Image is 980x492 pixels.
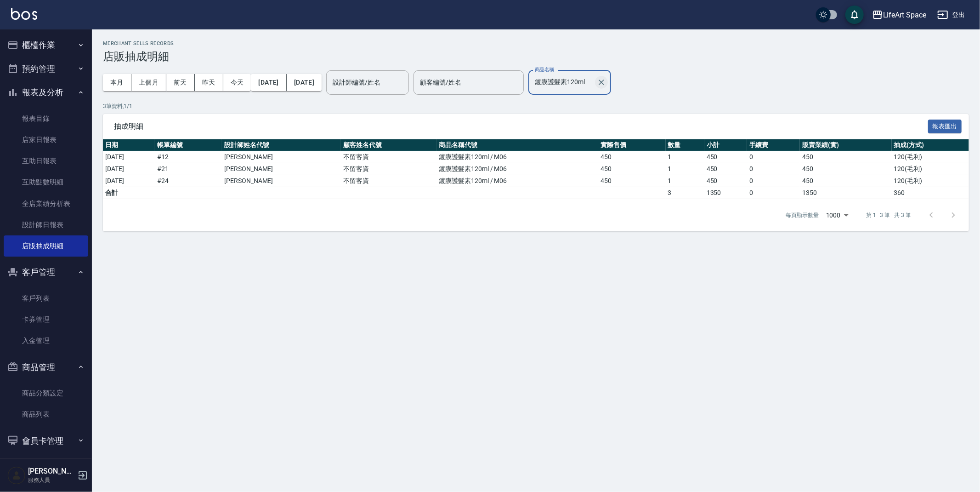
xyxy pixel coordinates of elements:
th: 帳單編號 [155,139,222,151]
td: # 24 [155,175,222,187]
td: 120 ( 毛利 ) [892,151,969,163]
td: 450 [704,151,747,163]
a: 客戶列表 [4,288,88,309]
td: [PERSON_NAME] [222,151,341,163]
td: [PERSON_NAME] [222,163,341,175]
th: 設計師姓名代號 [222,139,341,151]
button: 客戶管理 [4,260,88,284]
td: 450 [704,163,747,175]
a: 商品列表 [4,404,88,425]
p: 第 1–3 筆 共 3 筆 [867,211,911,219]
a: 店家日報表 [4,129,88,150]
td: [DATE] [103,175,155,187]
td: 450 [800,175,891,187]
a: 卡券管理 [4,309,88,330]
a: 商品分類設定 [4,383,88,404]
button: 上個月 [131,74,166,91]
td: 0 [747,163,800,175]
a: 入金管理 [4,330,88,351]
img: Person [7,466,26,485]
button: 登出 [934,6,969,23]
h2: Merchant Sells Records [103,40,969,46]
td: 鍍膜護髮素120ml / M06 [436,151,598,163]
th: 抽成(方式) [892,139,969,151]
div: LifeArt Space [883,9,926,21]
button: 會員卡管理 [4,429,88,453]
button: Clear [595,76,608,89]
a: 報表目錄 [4,108,88,129]
th: 日期 [103,139,155,151]
button: LifeArt Space [868,6,930,24]
label: 商品名稱 [535,66,554,73]
td: 1 [666,175,704,187]
th: 手續費 [747,139,800,151]
button: 紅利點數設定 [4,452,88,476]
td: # 12 [155,151,222,163]
button: 櫃檯作業 [4,33,88,57]
td: 鍍膜護髮素120ml / M06 [436,175,598,187]
td: 450 [704,175,747,187]
td: 450 [800,151,891,163]
a: 互助日報表 [4,150,88,172]
td: 0 [747,151,800,163]
td: [DATE] [103,163,155,175]
td: 鍍膜護髮素120ml / M06 [436,163,598,175]
button: [DATE] [251,74,286,91]
td: 450 [598,163,665,175]
td: 1350 [704,187,747,199]
td: 450 [598,151,665,163]
button: 預約管理 [4,57,88,81]
th: 小計 [704,139,747,151]
th: 實際售價 [598,139,665,151]
a: 設計師日報表 [4,214,88,235]
a: 店販抽成明細 [4,235,88,257]
td: 120 ( 毛利 ) [892,175,969,187]
a: 互助點數明細 [4,172,88,193]
button: save [845,6,864,24]
td: [PERSON_NAME] [222,175,341,187]
td: 450 [598,175,665,187]
td: 1 [666,163,704,175]
p: 每頁顯示數量 [786,211,819,219]
td: 120 ( 毛利 ) [892,163,969,175]
td: 不留客資 [341,163,436,175]
th: 數量 [666,139,704,151]
td: # 21 [155,163,222,175]
button: 商品管理 [4,355,88,379]
th: 顧客姓名代號 [341,139,436,151]
p: 3 筆資料, 1 / 1 [103,102,969,110]
button: [DATE] [287,74,322,91]
td: 0 [747,187,800,199]
a: 報表匯出 [928,121,962,130]
td: 合計 [103,187,155,199]
td: 1350 [800,187,891,199]
td: 360 [892,187,969,199]
a: 全店業績分析表 [4,193,88,214]
button: 本月 [103,74,131,91]
button: 前天 [166,74,195,91]
th: 販賣業績(實) [800,139,891,151]
p: 服務人員 [28,476,75,484]
button: 昨天 [195,74,223,91]
td: 1 [666,151,704,163]
td: 3 [666,187,704,199]
h5: [PERSON_NAME] [28,467,75,476]
button: 今天 [223,74,251,91]
div: 1000 [822,203,852,228]
h3: 店販抽成明細 [103,50,969,63]
td: 不留客資 [341,175,436,187]
td: [DATE] [103,151,155,163]
span: 抽成明細 [114,122,928,131]
img: Logo [11,8,37,20]
td: 0 [747,175,800,187]
td: 不留客資 [341,151,436,163]
button: 報表及分析 [4,80,88,104]
td: 450 [800,163,891,175]
th: 商品名稱代號 [436,139,598,151]
button: 報表匯出 [928,120,962,134]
